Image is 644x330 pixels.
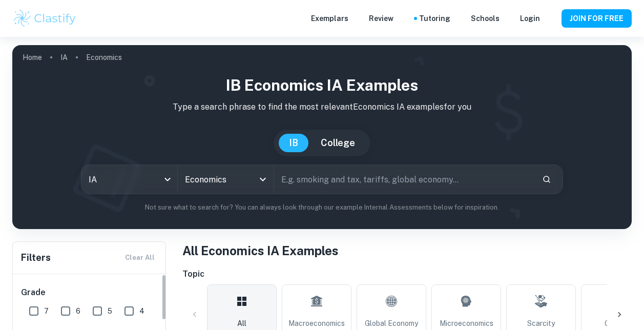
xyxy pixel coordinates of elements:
button: JOIN FOR FREE [562,9,632,28]
span: Global Economy [365,318,418,329]
h6: Grade [21,286,158,299]
a: IA [60,50,68,65]
button: IB [279,134,308,152]
a: Schools [471,13,500,24]
span: Scarcity [527,318,555,329]
span: 6 [76,305,80,317]
button: Search [538,171,555,188]
input: E.g. smoking and tax, tariffs, global economy... [274,165,534,194]
img: profile cover [12,45,632,229]
span: 4 [139,305,144,317]
button: Help and Feedback [548,16,553,21]
a: Tutoring [419,13,450,24]
p: Review [369,13,393,24]
a: Login [520,13,540,24]
h1: All Economics IA Examples [182,241,632,260]
button: Open [256,172,270,187]
h6: Filters [21,251,51,265]
button: College [310,134,365,152]
p: Economics [86,52,122,63]
span: All [237,318,246,329]
span: 7 [44,305,49,317]
div: IA [81,165,177,194]
p: Not sure what to search for? You can always look through our example Internal Assessments below f... [20,202,624,213]
span: Choice [605,318,628,329]
span: Macroeconomics [288,318,345,329]
p: Exemplars [311,13,348,24]
h6: Topic [182,268,632,280]
a: Home [23,50,42,65]
img: Clastify logo [12,8,77,29]
span: 5 [108,305,112,317]
h1: IB Economics IA examples [20,74,624,97]
p: Type a search phrase to find the most relevant Economics IA examples for you [20,101,624,113]
span: Microeconomics [440,318,493,329]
